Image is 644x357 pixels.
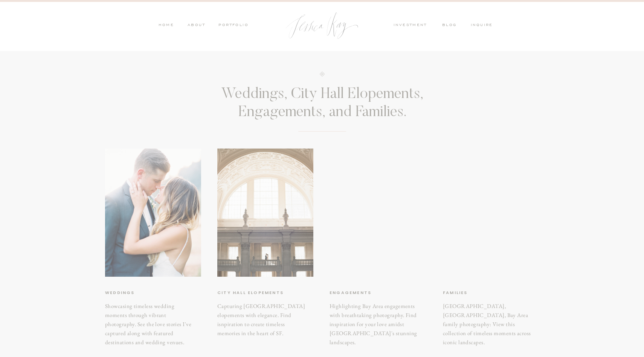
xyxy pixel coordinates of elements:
[443,302,534,342] a: [GEOGRAPHIC_DATA], [GEOGRAPHIC_DATA], Bay Area family photography: View this collection of timele...
[442,22,462,29] a: blog
[217,22,249,29] a: PORTFOLIO
[330,302,421,342] h3: Highlighting Bay Area engagements with breathtaking photography. Find inspiration for your love a...
[217,289,292,297] a: City hall elopements
[158,22,174,29] a: HOME
[105,289,168,297] a: weddings
[330,289,398,297] a: Engagements
[394,22,430,29] a: investment
[217,302,308,328] h3: Capturing [GEOGRAPHIC_DATA] elopements with elegance. Find isnpiration to create timeless memorie...
[105,302,197,328] h3: Showcasing timeless wedding moments through vibrant photography. See the love stories I've captur...
[186,22,205,29] a: ABOUT
[471,22,496,29] a: inquire
[443,289,516,297] a: Families
[187,86,457,122] h3: Weddings, City Hall Elopements, Engagements, and Families.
